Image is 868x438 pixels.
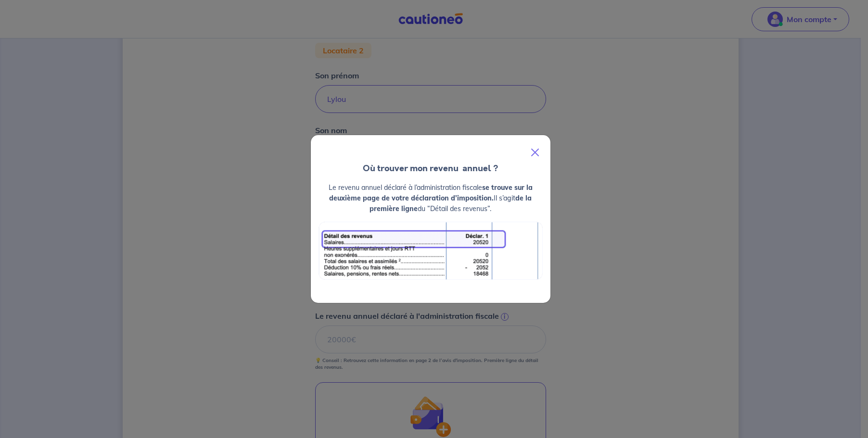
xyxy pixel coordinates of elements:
[311,162,550,175] h4: Où trouver mon revenu annuel ?
[523,139,547,166] button: Close
[370,194,532,213] strong: de la première ligne
[319,182,543,214] p: Le revenu annuel déclaré à l’administration fiscale Il s’agit du “Détail des revenus”.
[329,183,533,202] strong: se trouve sur la deuxième page de votre déclaration d’imposition.
[319,222,543,280] img: exemple_revenu.png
